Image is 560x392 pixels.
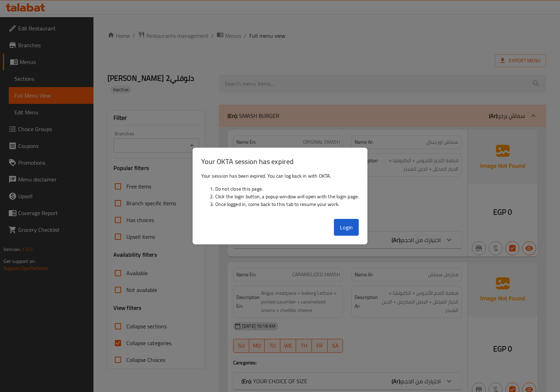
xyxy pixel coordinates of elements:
[201,156,359,166] h3: Your OKTA session has expired
[334,219,359,236] button: Login
[193,169,367,216] div: Your session has been expired. You can log back in with OKTA.
[215,200,359,208] li: Once logged in, come back to this tab to resume your work.
[215,193,359,200] li: Click the login button, a popup window will open with the login page.
[215,185,359,193] li: Do not close this page.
